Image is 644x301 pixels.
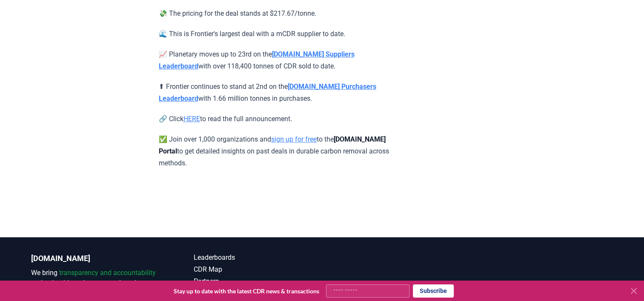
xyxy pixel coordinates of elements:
p: [DOMAIN_NAME] [31,253,160,264]
a: HERE [183,115,200,123]
p: 📈 Planetary moves up to 23rd on the with over 118,400 tonnes of CDR sold to date. [159,48,408,72]
a: sign up for free [271,135,317,143]
p: 🔗 Click to read the full announcement. [159,113,408,125]
p: 💸 The pricing for the deal stands at $217.67/tonne. [159,8,408,20]
p: ✅ Join over 1,000 organizations and to the to get detailed insights on past deals in durable carb... [159,133,408,169]
p: We bring to the durable carbon removal market [31,268,160,288]
a: Leaderboards [194,253,322,263]
p: ⬆ Frontier continues to stand at 2nd on the with 1.66 million tonnes in purchases. [159,81,408,105]
a: CDR Map [194,264,322,275]
span: transparency and accountability [59,269,156,277]
a: Partners [194,276,322,287]
p: 🌊 This is Frontier's largest deal with a mCDR supplier to date. [159,28,408,40]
